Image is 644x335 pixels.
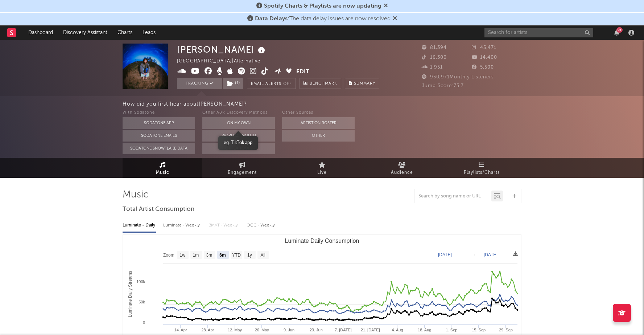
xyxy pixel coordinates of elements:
[614,30,619,36] button: 91
[282,130,355,142] button: Other
[247,219,276,232] div: OCC - Weekly
[283,82,292,86] em: Off
[391,168,413,177] span: Audience
[163,253,174,258] text: Zoom
[472,55,497,60] span: 14,400
[471,252,476,257] text: →
[438,252,452,257] text: [DATE]
[472,328,486,332] text: 15. Sep
[418,328,431,332] text: 18. Aug
[422,45,447,50] span: 81,394
[136,279,145,284] text: 100k
[163,219,201,232] div: Luminate - Weekly
[317,168,327,177] span: Live
[137,25,161,40] a: Leads
[123,158,202,178] a: Music
[422,55,447,60] span: 16,300
[23,25,58,40] a: Dashboard
[442,158,521,178] a: Playlists/Charts
[223,78,243,89] button: (1)
[222,78,244,89] span: ( 1 )
[228,328,242,332] text: 12. May
[361,328,380,332] text: 21. [DATE]
[335,328,352,332] text: 7. [DATE]
[354,82,375,86] span: Summary
[300,78,341,89] a: Benchmark
[123,219,156,232] div: Luminate - Daily
[156,168,169,177] span: Music
[123,205,194,214] span: Total Artist Consumption
[255,328,269,332] text: 26. May
[285,238,359,244] text: Luminate Daily Consumption
[472,65,494,70] span: 5,500
[123,130,195,142] button: Sodatone Emails
[228,168,257,177] span: Engagement
[282,109,355,117] div: Other Sources
[264,3,381,9] span: Spotify Charts & Playlists are now updating
[284,328,294,332] text: 9. Jun
[232,253,241,258] text: YTD
[446,328,458,332] text: 1. Sep
[201,328,214,332] text: 28. Apr
[123,117,195,129] button: Sodatone App
[362,158,442,178] a: Audience
[219,253,226,258] text: 6m
[128,271,133,317] text: Luminate Daily Streams
[310,79,337,88] span: Benchmark
[484,252,498,257] text: [DATE]
[282,117,355,129] button: Artist on Roster
[247,78,296,89] button: Email AlertsOff
[139,300,145,304] text: 50k
[112,25,137,40] a: Charts
[202,109,275,117] div: Other A&R Discovery Methods
[472,45,496,50] span: 45,471
[255,16,288,22] span: Data Delays
[206,253,212,258] text: 3m
[484,28,593,37] input: Search for artists
[174,328,187,332] text: 14. Apr
[499,328,513,332] text: 29. Sep
[392,328,403,332] text: 4. Aug
[123,143,195,154] button: Sodatone Snowflake Data
[202,117,275,129] button: On My Own
[180,253,186,258] text: 1w
[464,168,500,177] span: Playlists/Charts
[177,57,269,66] div: [GEOGRAPHIC_DATA] | Alternative
[393,16,397,22] span: Dismiss
[296,68,309,77] button: Edit
[202,158,282,178] a: Engagement
[310,328,323,332] text: 23. Jun
[177,44,267,56] div: [PERSON_NAME]
[616,27,623,33] div: 91
[58,25,112,40] a: Discovery Assistant
[202,130,275,142] button: Word Of Mouth
[202,143,275,154] button: Other Tools
[422,75,494,79] span: 930,971 Monthly Listeners
[282,158,362,178] a: Live
[415,193,491,199] input: Search by song name or URL
[247,253,252,258] text: 1y
[345,78,379,89] button: Summary
[255,16,391,22] span: : The data delay issues are now resolved
[422,65,443,70] span: 1,951
[123,100,644,109] div: How did you first hear about [PERSON_NAME] ?
[143,320,145,324] text: 0
[177,78,222,89] button: Tracking
[422,83,464,88] span: Jump Score: 75.7
[123,109,195,117] div: With Sodatone
[384,3,388,9] span: Dismiss
[260,253,265,258] text: All
[193,253,199,258] text: 1m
